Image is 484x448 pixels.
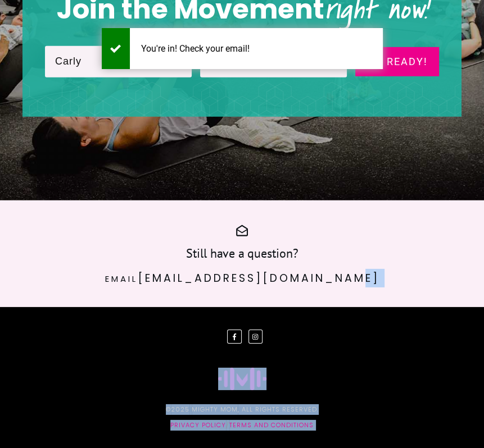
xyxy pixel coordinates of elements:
input: Name [45,46,192,77]
a: Terms and Conditions [229,420,314,429]
h3: Still have a question? [34,245,450,268]
span: Mighty Mom [192,405,238,414]
div: You're in! Check your email! [102,28,383,69]
span: 2025 [171,405,189,414]
img: Favicon Jessica Sennet Mighty Mom Prenatal Postpartum Mom & Baby Fitness Programs Toronto Ontario... [218,368,266,390]
p: / [23,420,461,431]
a: Privacy policy [170,420,226,429]
a: [EMAIL_ADDRESS][DOMAIN_NAME] [138,271,379,286]
span: Email [105,273,138,285]
p: © , all rights reserved. [22,404,462,415]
